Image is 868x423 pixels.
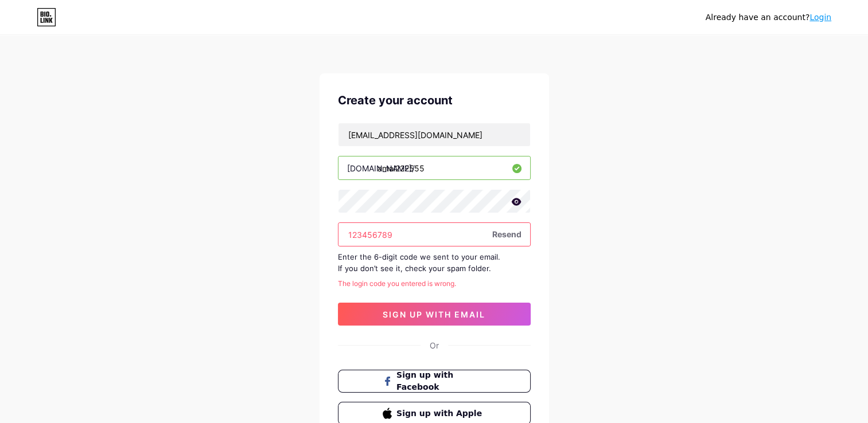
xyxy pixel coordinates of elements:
button: Sign up with Facebook [338,370,531,393]
span: sign up with email [383,310,485,319]
div: [DOMAIN_NAME]/ [347,162,415,174]
span: Sign up with Apple [396,408,485,420]
a: Login [809,13,831,22]
div: Already have an account? [706,11,831,23]
span: Sign up with Facebook [396,369,485,393]
input: Email [338,123,530,146]
button: sign up with email [338,303,531,326]
input: Paste login code [338,223,530,246]
div: The login code you entered is wrong. [338,279,531,289]
div: Create your account [338,92,531,109]
div: Or [430,339,439,351]
div: Enter the 6-digit code we sent to your email. If you don’t see it, check your spam folder. [338,251,531,274]
input: username [338,156,530,179]
span: Resend [492,228,521,240]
